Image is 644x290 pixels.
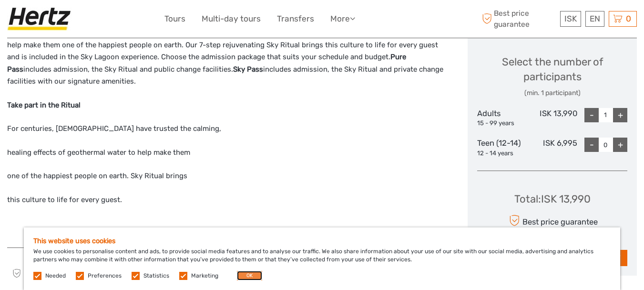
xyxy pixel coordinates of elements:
[477,119,527,128] div: 15 - 99 years
[514,192,591,206] div: Total : ISK 13,990
[233,65,263,74] strong: Sky Pass
[7,2,448,88] p: Nestled on a [PERSON_NAME], stunning coastline, [GEOGRAPHIC_DATA] feels a world away from everyda...
[477,54,627,98] div: Select the number of participants
[584,108,599,122] div: -
[480,8,558,29] span: Best price guarantee
[13,17,108,24] p: We're away right now. Please check back later!
[88,272,122,280] label: Preferences
[584,138,599,152] div: -
[527,138,577,158] div: ISK 6,995
[202,12,261,26] a: Multi-day tours
[237,271,262,280] button: OK
[477,108,527,128] div: Adults
[7,123,448,135] p: For centuries, [DEMOGRAPHIC_DATA] have trusted the calming,
[191,272,218,280] label: Marketing
[613,108,627,122] div: +
[527,108,577,128] div: ISK 13,990
[7,7,75,31] img: Hertz
[7,194,448,206] p: this culture to life for every guest.
[477,88,627,98] div: (min. 1 participant)
[477,149,527,158] div: 12 - 14 years
[624,14,633,23] span: 0
[477,138,527,158] div: Teen (12-14)
[507,212,598,229] div: Best price guarantee
[7,170,448,183] p: one of the happiest people on earth. Sky Ritual brings
[164,12,185,26] a: Tours
[7,147,448,159] p: healing effects of geothermal water to help make them
[143,272,169,280] label: Statistics
[33,237,611,245] h5: This website uses cookies
[564,14,577,23] span: ISK
[277,12,314,26] a: Transfers
[24,227,620,290] div: We use cookies to personalise content and ads, to provide social media features and to analyse ou...
[110,15,121,26] button: Open LiveChat chat widget
[585,11,604,27] div: EN
[7,101,81,109] strong: Take part in the Ritual
[330,12,355,26] a: More
[613,138,627,152] div: +
[7,53,406,74] strong: Pure Pass
[45,272,66,280] label: Needed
